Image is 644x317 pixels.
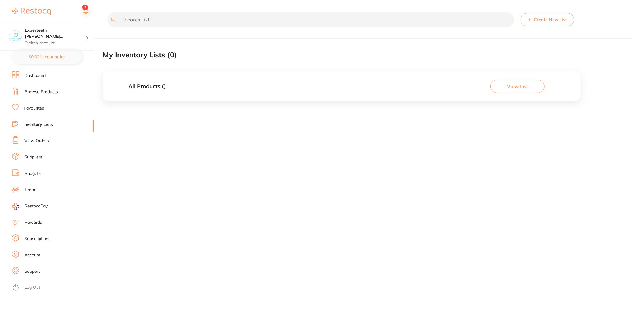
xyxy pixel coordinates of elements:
button: View List [490,80,545,93]
span: RestocqPay [24,203,48,209]
a: Rewards [24,219,42,226]
a: Suppliers [24,154,42,160]
a: Account [24,252,40,258]
a: Budgets [24,171,41,177]
button: $0.00 in your order [12,50,82,64]
img: Experteeth Eastwood West [9,31,21,43]
h2: My Inventory Lists ( 0 ) [103,51,177,59]
a: Subscriptions [24,236,50,242]
a: View Orders [24,138,49,144]
img: RestocqPay [12,203,19,210]
button: Create New List [521,13,574,26]
button: Log Out [12,283,92,293]
a: Dashboard [24,73,46,79]
p: Switch account [25,40,86,46]
a: Inventory Lists [23,122,53,128]
input: Search List [107,12,514,27]
h3: All Products ( ) [128,83,166,90]
a: Favourites [24,105,44,111]
a: Browse Products [24,89,58,95]
a: Restocq Logo [12,5,51,18]
a: Support [24,268,40,274]
a: Team [24,187,35,193]
img: Restocq Logo [12,8,51,15]
h4: Experteeth Eastwood West [25,27,86,39]
a: Log Out [24,284,40,290]
a: RestocqPay [12,203,48,210]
